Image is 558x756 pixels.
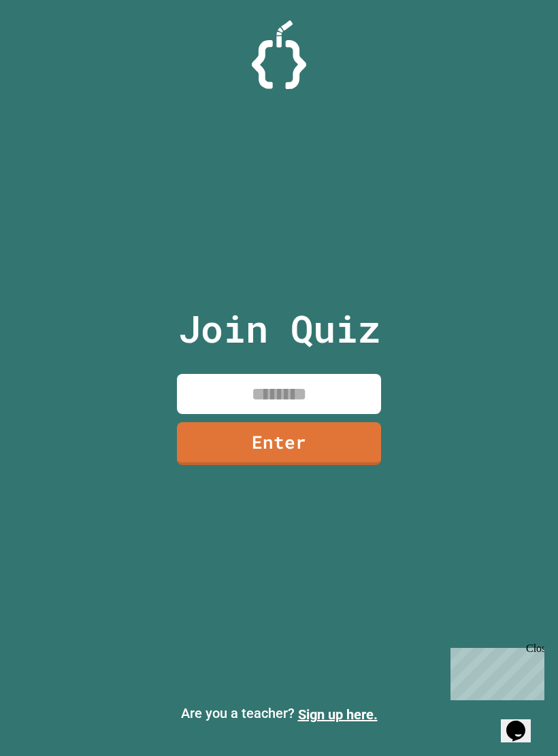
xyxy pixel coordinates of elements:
p: Are you a teacher? [11,703,547,725]
a: Sign up here. [298,706,378,723]
iframe: chat widget [501,702,544,742]
a: Enter [177,422,381,465]
img: Logo.svg [252,20,306,89]
p: Join Quiz [178,300,380,357]
div: Chat with us now!Close [5,5,94,86]
iframe: chat widget [445,642,544,700]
